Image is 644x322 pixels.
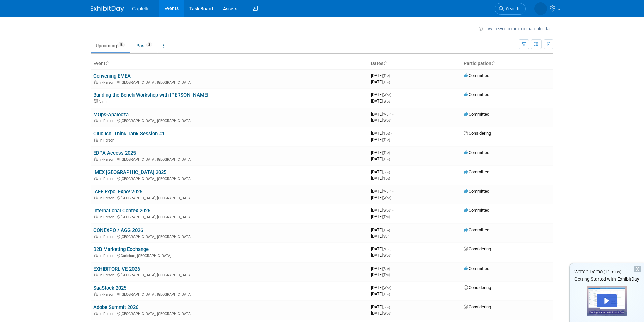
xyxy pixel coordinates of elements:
[371,189,393,194] span: [DATE]
[146,42,152,47] span: 2
[93,169,166,175] a: IMEX [GEOGRAPHIC_DATA] 2025
[392,189,393,194] span: -
[383,292,390,296] span: (Thu)
[371,227,392,232] span: [DATE]
[93,214,366,219] div: [GEOGRAPHIC_DATA], [GEOGRAPHIC_DATA]
[93,112,129,118] a: MOps-Apalooza
[117,42,125,47] span: 18
[93,272,366,277] div: [GEOGRAPHIC_DATA], [GEOGRAPHIC_DATA]
[383,273,390,277] span: (Thu)
[94,157,98,161] img: In-Person Event
[383,312,391,315] span: (Wed)
[383,119,391,122] span: (Wed)
[371,311,391,316] span: [DATE]
[392,112,393,117] span: -
[94,235,98,238] img: In-Person Event
[461,58,553,69] th: Participation
[383,113,391,116] span: (Mon)
[371,291,390,296] span: [DATE]
[132,6,149,11] span: Captello
[383,247,391,251] span: (Mon)
[371,208,393,213] span: [DATE]
[94,196,98,199] img: In-Person Event
[383,235,389,238] span: (Sat)
[464,92,489,97] span: Committed
[383,215,390,219] span: (Thu)
[94,292,98,296] img: In-Person Event
[391,150,392,155] span: -
[371,304,392,309] span: [DATE]
[570,268,644,275] div: Watch Demo
[371,92,393,97] span: [DATE]
[383,209,391,212] span: (Wed)
[94,312,98,315] img: In-Person Event
[99,157,116,162] span: In-Person
[391,227,392,232] span: -
[91,6,124,12] img: ExhibitDay
[99,292,116,297] span: In-Person
[93,131,165,137] a: Club Ichi Think Tank Session #1
[93,266,140,272] a: EXHIBITORLIVE 2026
[464,304,491,309] span: Considering
[99,119,116,123] span: In-Person
[371,98,391,104] span: [DATE]
[131,39,157,52] a: Past2
[534,2,547,15] img: Aaron Karpaty
[391,266,392,271] span: -
[93,118,366,123] div: [GEOGRAPHIC_DATA], [GEOGRAPHIC_DATA]
[93,92,208,98] a: Building the Bench Workshop with [PERSON_NAME]
[371,73,392,78] span: [DATE]
[93,208,150,214] a: International Confex 2026
[383,61,387,66] a: Sort by Start Date
[91,58,368,69] th: Event
[383,151,390,155] span: (Tue)
[383,196,391,200] span: (Wed)
[383,93,391,97] span: (Wed)
[464,285,491,290] span: Considering
[93,156,366,162] div: [GEOGRAPHIC_DATA], [GEOGRAPHIC_DATA]
[392,246,393,251] span: -
[383,132,390,135] span: (Tue)
[383,80,390,84] span: (Thu)
[93,195,366,200] div: [GEOGRAPHIC_DATA], [GEOGRAPHIC_DATA]
[105,61,109,66] a: Sort by Event Name
[391,169,392,174] span: -
[570,276,644,282] div: Getting Started with ExhibitDay
[371,156,390,161] span: [DATE]
[371,169,392,174] span: [DATE]
[597,294,617,307] div: Play
[371,79,390,84] span: [DATE]
[93,189,142,195] a: IAEE Expo! Expo! 2025
[93,79,366,85] div: [GEOGRAPHIC_DATA], [GEOGRAPHIC_DATA]
[94,99,98,103] img: Virtual Event
[383,228,390,232] span: (Tue)
[464,266,489,271] span: Committed
[383,254,391,257] span: (Wed)
[371,137,390,142] span: [DATE]
[464,112,489,117] span: Committed
[93,304,138,310] a: Adobe Summit 2026
[464,189,489,194] span: Committed
[634,266,641,272] div: Dismiss
[371,214,390,219] span: [DATE]
[464,208,489,213] span: Committed
[392,285,393,290] span: -
[383,267,390,271] span: (Sun)
[392,208,393,213] span: -
[371,272,390,277] span: [DATE]
[93,253,366,258] div: Carlsbad, [GEOGRAPHIC_DATA]
[93,176,366,181] div: [GEOGRAPHIC_DATA], [GEOGRAPHIC_DATA]
[391,304,392,309] span: -
[464,150,489,155] span: Committed
[99,273,116,277] span: In-Person
[604,270,621,274] span: (13 mins)
[383,157,390,161] span: (Thu)
[391,131,392,136] span: -
[464,73,489,78] span: Committed
[371,118,391,123] span: [DATE]
[99,138,116,143] span: In-Person
[94,80,98,84] img: In-Person Event
[383,286,391,290] span: (Wed)
[479,26,553,31] a: How to sync to an external calendar...
[99,196,116,200] span: In-Person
